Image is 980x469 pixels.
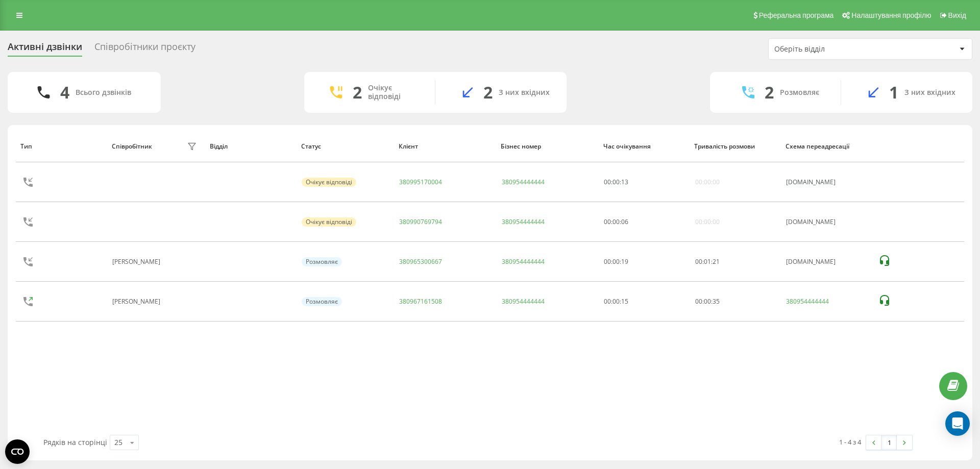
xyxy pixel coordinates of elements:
[695,218,720,226] div: 00:00:00
[603,143,685,150] div: Час очікування
[5,439,30,464] button: Open CMP widget
[368,84,420,101] div: Очікує відповіді
[695,179,720,186] div: 00:00:00
[786,218,867,226] div: [DOMAIN_NAME]
[786,298,829,305] a: 380954444444
[945,411,970,436] div: Open Intercom Messenger
[786,179,867,186] div: [DOMAIN_NAME]
[60,83,69,102] div: 4
[302,257,342,266] div: Розмовляє
[502,257,545,266] a: 380954444444
[604,179,628,186] div: : :
[499,88,550,97] div: З них вхідних
[20,143,102,150] div: Тип
[759,11,834,19] span: Реферальна програма
[694,143,776,150] div: Тривалість розмови
[695,258,720,265] div: : :
[112,143,152,150] div: Співробітник
[43,437,107,447] span: Рядків на сторінці
[604,218,628,226] div: : :
[704,257,711,266] span: 01
[502,297,545,306] a: 380954444444
[839,437,861,447] div: 1 - 4 з 4
[695,298,720,305] div: : :
[302,217,356,227] div: Очікує відповіді
[704,297,711,306] span: 00
[399,297,442,306] a: 380967161508
[612,178,620,186] span: 00
[774,45,896,54] div: Оберіть відділ
[483,83,493,102] div: 2
[112,298,163,305] div: [PERSON_NAME]
[621,217,628,226] span: 06
[114,437,122,448] div: 25
[399,178,442,186] a: 380995170004
[851,11,931,19] span: Налаштування профілю
[501,143,594,150] div: Бізнес номер
[765,83,774,102] div: 2
[210,143,291,150] div: Відділ
[713,297,720,306] span: 35
[612,217,620,226] span: 00
[713,257,720,266] span: 21
[353,83,362,102] div: 2
[301,143,389,150] div: Статус
[399,257,442,266] a: 380965300667
[695,257,702,266] span: 00
[8,41,82,57] div: Активні дзвінки
[604,217,611,226] span: 00
[302,297,342,306] div: Розмовляє
[889,83,898,102] div: 1
[695,297,702,306] span: 00
[904,88,955,97] div: З них вхідних
[399,217,442,226] a: 380990769794
[604,178,611,186] span: 00
[502,178,545,186] a: 380954444444
[399,143,492,150] div: Клієнт
[604,258,683,265] div: 00:00:19
[604,298,683,305] div: 00:00:15
[881,435,897,450] a: 1
[94,41,195,57] div: Співробітники проєкту
[621,178,628,186] span: 13
[76,88,131,97] div: Всього дзвінків
[502,217,545,226] a: 380954444444
[786,143,869,150] div: Схема переадресації
[302,178,356,187] div: Очікує відповіді
[948,11,966,19] span: Вихід
[112,258,163,265] div: [PERSON_NAME]
[786,258,867,265] div: [DOMAIN_NAME]
[780,88,819,97] div: Розмовляє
